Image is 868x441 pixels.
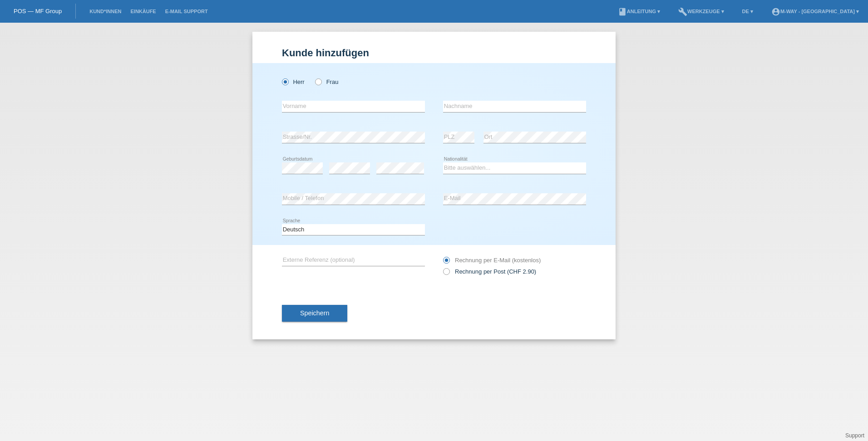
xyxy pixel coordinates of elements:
span: Speichern [300,309,329,317]
i: book [618,7,627,16]
label: Rechnung per E-Mail (kostenlos) [443,257,541,264]
a: POS — MF Group [14,8,62,15]
a: Support [845,432,864,439]
input: Herr [282,78,288,84]
a: bookAnleitung ▾ [613,9,665,14]
input: Frau [315,78,321,84]
label: Rechnung per Post (CHF 2.90) [443,268,536,275]
input: Rechnung per Post (CHF 2.90) [443,268,449,279]
input: Rechnung per E-Mail (kostenlos) [443,257,449,268]
a: account_circlem-way - [GEOGRAPHIC_DATA] ▾ [767,9,863,14]
label: Frau [315,78,338,85]
button: Speichern [282,305,347,322]
i: build [678,7,687,16]
a: Einkäufe [126,9,160,14]
label: Herr [282,78,305,85]
a: Kund*innen [85,9,126,14]
a: buildWerkzeuge ▾ [674,9,729,14]
a: E-Mail Support [161,9,212,14]
i: account_circle [771,7,780,16]
a: DE ▾ [738,9,758,14]
h1: Kunde hinzufügen [282,47,586,59]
